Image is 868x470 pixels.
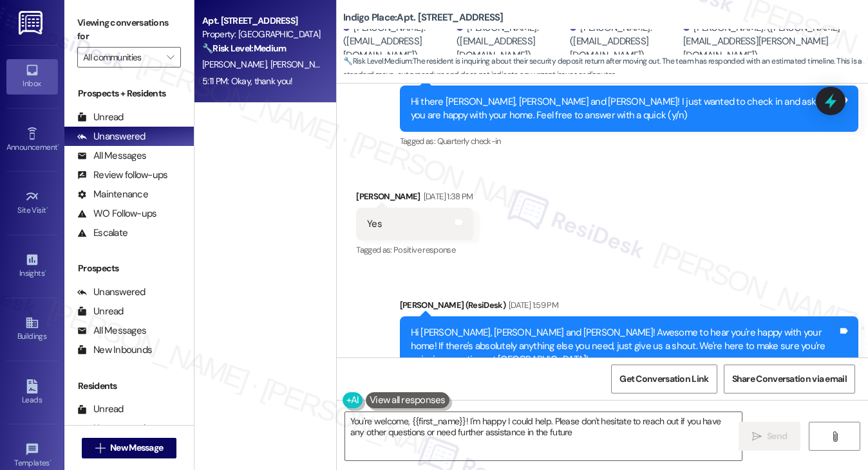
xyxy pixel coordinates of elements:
[767,429,787,443] span: Send
[82,438,177,458] button: New Message
[57,141,59,150] span: •
[345,412,742,460] textarea: You're welcome, {{first_name}}! I'm happy I could help. Please don't hesitate to reach out if you...
[83,47,160,68] input: All communities
[437,136,501,147] span: Quarterly check-in
[77,305,124,318] div: Unread
[400,298,858,316] div: [PERSON_NAME] (ResiDesk)
[77,422,146,435] div: Unanswered
[393,244,455,255] span: Positive response
[50,456,52,465] span: •
[77,226,127,240] div: Escalate
[77,149,146,163] div: All Messages
[44,267,46,276] span: •
[343,55,868,82] span: : The resident is inquiring about their security deposit return after moving out. The team has re...
[457,21,567,62] div: [PERSON_NAME]. ([EMAIL_ADDRESS][DOMAIN_NAME])
[6,186,58,221] a: Site Visit •
[167,52,174,62] i: 
[77,402,124,416] div: Unread
[202,75,293,87] div: 5:11 PM: Okay, thank you!
[6,312,58,347] a: Buildings
[202,59,270,70] span: [PERSON_NAME]
[202,42,286,54] strong: 🔧 Risk Level: Medium
[270,59,339,70] span: [PERSON_NAME]
[64,87,194,100] div: Prospects + Residents
[570,21,680,62] div: [PERSON_NAME]. ([EMAIL_ADDRESS][DOMAIN_NAME])
[77,324,146,338] div: All Messages
[830,431,840,442] i: 
[77,130,146,143] div: Unanswered
[77,111,124,124] div: Unread
[19,11,45,35] img: ResiDesk Logo
[77,188,148,201] div: Maintenance
[6,59,58,94] a: Inbox
[400,132,858,150] div: Tagged as:
[505,298,558,312] div: [DATE] 1:59 PM
[356,240,473,259] div: Tagged as:
[110,441,163,455] span: New Message
[6,375,58,410] a: Leads
[77,207,156,221] div: WO Follow-ups
[6,249,58,284] a: Insights •
[367,217,382,231] div: Yes
[683,21,858,62] div: [PERSON_NAME]. ([PERSON_NAME][EMAIL_ADDRESS][PERSON_NAME][DOMAIN_NAME])
[752,431,762,442] i: 
[64,379,194,393] div: Residents
[77,285,146,299] div: Unanswered
[739,422,801,451] button: Send
[420,190,473,203] div: [DATE] 1:38 PM
[732,372,847,386] span: Share Conversation via email
[724,365,855,393] button: Share Conversation via email
[343,11,504,24] b: Indigo Place: Apt. [STREET_ADDRESS]
[356,190,473,208] div: [PERSON_NAME]
[202,14,321,28] div: Apt. [STREET_ADDRESS]
[77,13,181,47] label: Viewing conversations for
[77,343,152,357] div: New Inbounds
[95,443,105,453] i: 
[411,326,838,367] div: Hi [PERSON_NAME], [PERSON_NAME] and [PERSON_NAME]! Awesome to hear you're happy with your home! I...
[611,365,717,393] button: Get Conversation Link
[202,28,321,41] div: Property: [GEOGRAPHIC_DATA]
[411,95,838,123] div: Hi there [PERSON_NAME], [PERSON_NAME] and [PERSON_NAME]! I just wanted to check in and ask if you...
[46,204,48,213] span: •
[343,56,411,66] strong: 🔧 Risk Level: Medium
[619,372,708,386] span: Get Conversation Link
[343,21,453,62] div: [PERSON_NAME]. ([EMAIL_ADDRESS][DOMAIN_NAME])
[77,168,167,182] div: Review follow-ups
[64,262,194,275] div: Prospects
